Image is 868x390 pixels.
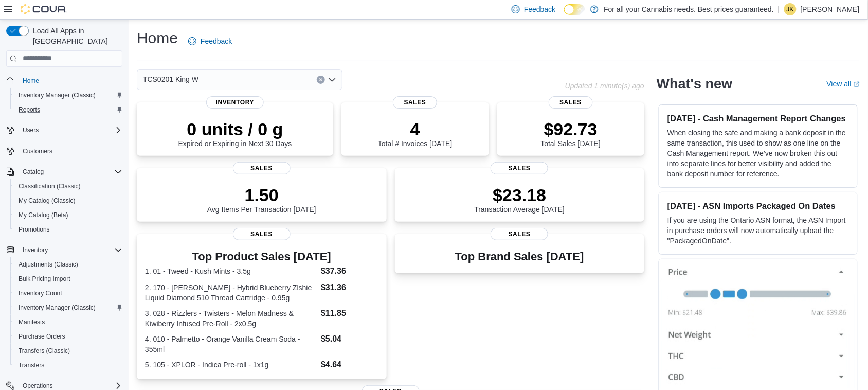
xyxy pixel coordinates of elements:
h3: [DATE] - Cash Management Report Changes [667,113,849,123]
span: Inventory Manager (Classic) [19,304,96,312]
dt: 2. 170 - [PERSON_NAME] - Hybrid Blueberry Zlshie Liquid Diamond 510 Thread Cartridge - 0.95g [145,282,317,303]
dd: $37.36 [321,265,378,277]
button: Inventory Manager (Classic) [10,300,126,315]
span: My Catalog (Beta) [14,209,122,221]
a: Classification (Classic) [14,180,85,192]
p: 0 units / 0 g [178,119,292,139]
a: Inventory Manager (Classic) [14,302,100,314]
button: Clear input [317,76,325,84]
button: Manifests [10,315,126,329]
button: Transfers (Classic) [10,344,126,358]
span: Sales [233,228,291,240]
dt: 4. 010 - Palmetto - Orange Vanilla Cream Soda - 355ml [145,334,317,354]
span: Purchase Orders [14,330,122,343]
p: If you are using the Ontario ASN format, the ASN Import in purchase orders will now automatically... [667,215,849,246]
input: Dark Mode [564,4,586,15]
div: Transaction Average [DATE] [475,185,565,214]
div: Avg Items Per Transaction [DATE] [207,185,316,214]
a: Transfers (Classic) [14,345,74,357]
button: Users [19,124,43,136]
span: Inventory Manager (Classic) [19,91,96,99]
span: Transfers (Classic) [19,347,70,355]
span: Inventory [23,246,48,254]
span: Customers [19,145,122,157]
span: My Catalog (Classic) [14,194,122,207]
dd: $5.04 [321,333,378,345]
span: Bulk Pricing Import [14,273,122,285]
a: Reports [14,103,44,116]
p: $92.73 [541,119,601,139]
span: Adjustments (Classic) [14,258,122,271]
span: TCS0201 King W [143,73,198,85]
span: Purchase Orders [19,332,65,341]
a: Promotions [14,223,54,236]
button: Inventory [2,243,126,257]
h3: [DATE] - ASN Imports Packaged On Dates [667,201,849,211]
span: Sales [233,162,291,174]
dd: $11.85 [321,307,378,320]
span: Operations [23,382,53,390]
p: 1.50 [207,185,316,205]
span: Inventory Count [19,289,62,297]
p: | [778,3,780,15]
div: Total # Invoices [DATE] [378,119,452,148]
span: Sales [491,228,548,240]
span: Inventory Manager (Classic) [14,302,122,314]
p: [PERSON_NAME] [801,3,860,15]
span: Promotions [19,225,50,234]
button: Classification (Classic) [10,179,126,193]
span: Sales [549,96,593,109]
h2: What's new [657,76,732,92]
span: Transfers [14,359,122,371]
a: Bulk Pricing Import [14,273,75,285]
span: Feedback [524,4,555,14]
span: Inventory [206,96,264,109]
span: Users [23,126,39,134]
span: Adjustments (Classic) [19,260,78,269]
a: Inventory Count [14,287,66,299]
span: Manifests [14,316,122,328]
span: JK [787,3,794,15]
button: Users [2,123,126,137]
button: My Catalog (Beta) [10,208,126,222]
a: Home [19,75,43,87]
button: Catalog [2,165,126,179]
span: Bulk Pricing Import [19,275,70,283]
button: Inventory Manager (Classic) [10,88,126,102]
p: 4 [378,119,452,139]
a: Feedback [184,31,236,51]
button: Bulk Pricing Import [10,272,126,286]
button: Home [2,73,126,88]
span: Catalog [19,166,122,178]
p: $23.18 [475,185,565,205]
a: Customers [19,145,57,157]
span: Home [19,74,122,87]
span: Inventory Manager (Classic) [14,89,122,101]
span: Classification (Classic) [14,180,122,192]
span: Manifests [19,318,45,326]
span: Catalog [23,168,44,176]
span: Users [19,124,122,136]
span: Classification (Classic) [19,182,81,190]
span: Load All Apps in [GEOGRAPHIC_DATA] [29,26,122,46]
button: Transfers [10,358,126,373]
a: View allExternal link [827,80,860,88]
button: Inventory [19,244,52,256]
span: Reports [14,103,122,116]
span: Home [23,77,39,85]
a: Purchase Orders [14,330,69,343]
p: Updated 1 minute(s) ago [565,82,644,90]
span: My Catalog (Classic) [19,197,76,205]
button: My Catalog (Classic) [10,193,126,208]
h1: Home [137,28,178,48]
span: Sales [491,162,548,174]
span: Inventory [19,244,122,256]
button: Reports [10,102,126,117]
dd: $4.64 [321,359,378,371]
button: Promotions [10,222,126,237]
button: Inventory Count [10,286,126,300]
p: When closing the safe and making a bank deposit in the same transaction, this used to show as one... [667,128,849,179]
div: Expired or Expiring in Next 30 Days [178,119,292,148]
dt: 1. 01 - Tweed - Kush Mints - 3.5g [145,266,317,276]
span: Inventory Count [14,287,122,299]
